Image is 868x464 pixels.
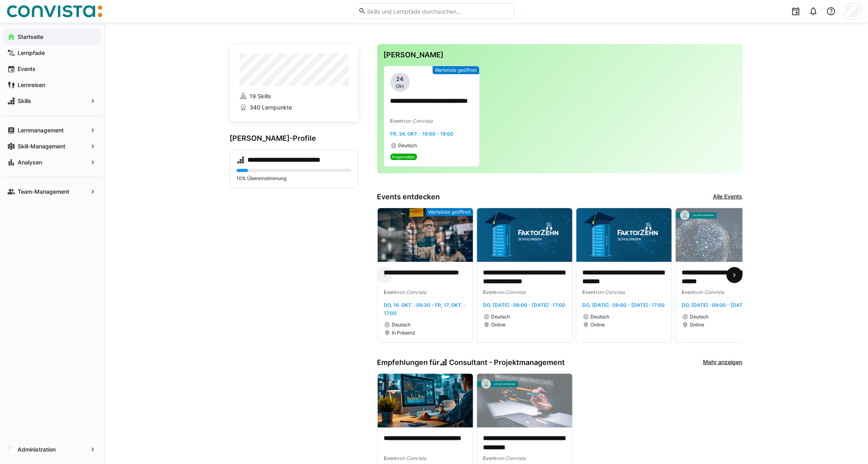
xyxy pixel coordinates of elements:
img: image [576,208,672,262]
span: Event [483,455,496,461]
span: Deutsch [690,314,709,320]
span: Do, [DATE] · 09:00 - [DATE] · 17:00 [583,302,665,308]
span: Deutsch [591,314,610,320]
span: Online [690,322,705,328]
span: Event [483,289,496,295]
a: Mehr anzeigen [703,358,743,367]
span: von Convista [695,289,725,295]
span: Warteliste geöffnet [435,67,477,73]
p: 10% Übereinstimmung [237,175,351,182]
span: Fr, 24. Okt. · 16:00 - 18:00 [391,131,454,137]
span: Okt [396,83,404,89]
span: Warteliste geöffnet [429,209,471,215]
a: 19 Skills [240,92,348,100]
span: von Convista [397,289,427,295]
span: Event [384,455,397,461]
img: image [378,208,473,262]
h3: Empfehlungen für [377,358,565,367]
span: Do, 16. Okt. · 09:30 - Fr, 17. Okt. · 17:00 [384,302,465,316]
h3: [PERSON_NAME]-Profile [230,134,358,143]
span: Event [682,289,695,295]
h3: Events entdecken [377,192,440,201]
h3: [PERSON_NAME] [384,51,736,59]
span: Event [384,289,397,295]
img: image [477,374,572,428]
a: Alle Events [713,192,743,201]
span: Deutsch [399,142,417,149]
span: Event [583,289,596,295]
span: Event [391,118,403,124]
span: von Convista [397,455,427,461]
img: image [378,374,473,428]
input: Skills und Lernpfade durchsuchen… [366,8,510,15]
span: von Convista [403,118,433,124]
span: 24 [397,75,404,83]
span: In Präsenz [392,330,416,336]
span: Online [591,322,605,328]
span: Deutsch [392,322,411,328]
img: image [477,208,572,262]
span: von Convista [496,455,526,461]
span: von Convista [596,289,625,295]
span: von Convista [496,289,526,295]
img: image [676,208,771,262]
span: Angemeldet [392,154,415,159]
span: Do, [DATE] · 09:00 - [DATE] · 17:00 [483,302,566,308]
span: Consultant - Projektmanagement [449,358,565,367]
span: 19 Skills [250,92,271,100]
span: 340 Lernpunkte [250,103,292,111]
span: Online [491,322,506,328]
span: Deutsch [491,314,510,320]
span: Do, [DATE] · 09:00 - [DATE] · 17:00 [682,302,764,308]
